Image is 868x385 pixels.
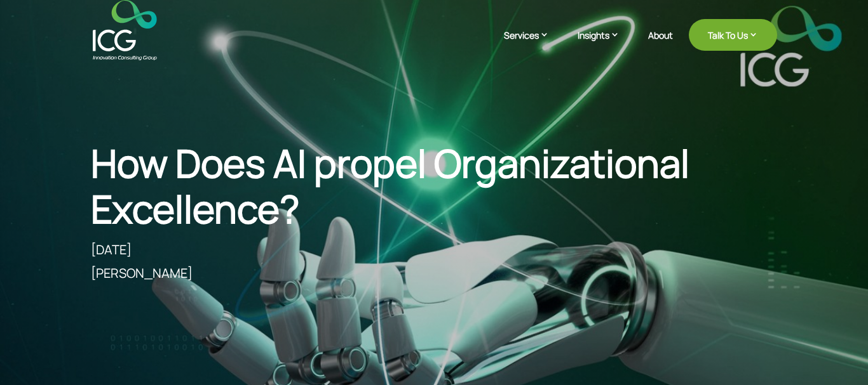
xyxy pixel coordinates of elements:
a: Services [504,29,562,60]
div: [DATE] [91,242,777,258]
div: How Does AI propel Organizational Excellence? [91,140,777,232]
a: About [648,30,673,60]
a: Talk To Us [689,19,777,51]
a: Insights [578,29,632,60]
div: [PERSON_NAME] [91,266,777,281]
